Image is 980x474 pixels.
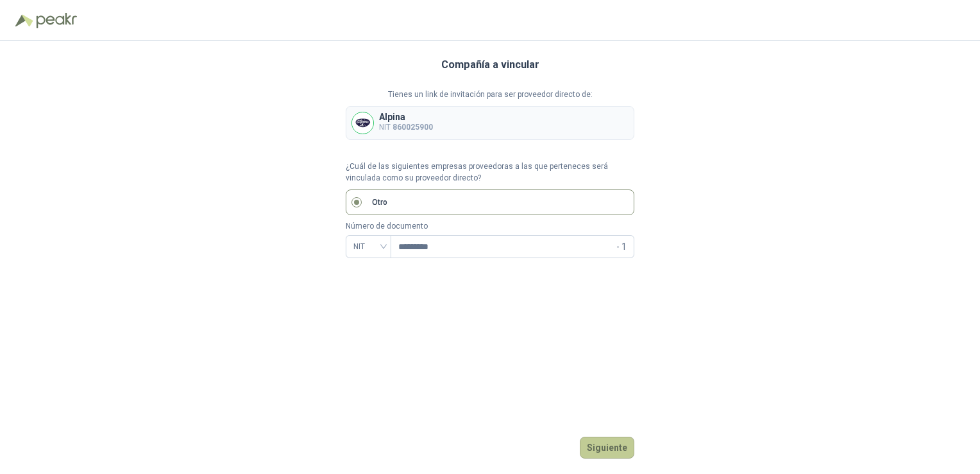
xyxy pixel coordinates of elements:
[616,236,627,258] span: - 1
[393,123,433,132] b: 860025900
[379,112,433,121] p: Alpina
[36,13,77,28] img: Peakr
[346,161,634,185] p: ¿Cuál de las siguientes empresas proveedoras a las que perteneces será vinculada como su proveedo...
[346,89,634,101] p: Tienes un link de invitación para ser proveedor directo de:
[441,57,539,73] h3: Compañía a vincular
[580,437,634,459] button: Siguiente
[379,121,433,134] p: NIT
[15,14,33,27] img: Logo
[346,220,634,233] p: Número de documento
[353,237,384,256] span: NIT
[372,197,387,209] p: Otro
[352,112,373,134] img: Company Logo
